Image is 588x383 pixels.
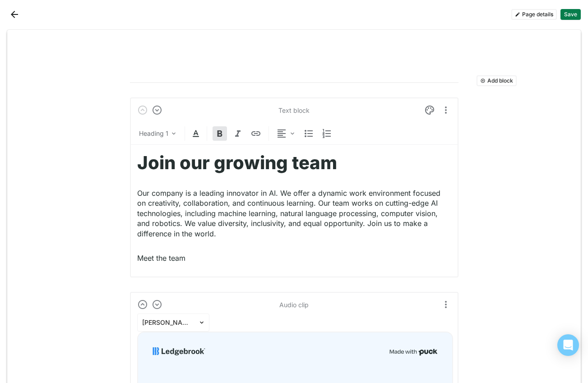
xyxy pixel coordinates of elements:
div: Text block [278,106,310,114]
div: Heading 1 [139,129,168,138]
button: Back [7,7,22,22]
strong: Join our growing team [137,152,337,174]
button: Page details [511,9,557,20]
button: Save [560,9,581,20]
div: Open Intercom Messenger [557,334,579,356]
button: More options [440,103,451,117]
div: Audio clip [279,301,309,309]
p: Our company is a leading innovator in AI. We offer a dynamic work environment focused on creativi... [137,188,451,239]
button: More options [440,299,451,310]
button: Add block [477,75,517,86]
p: Meet the team [137,253,451,263]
